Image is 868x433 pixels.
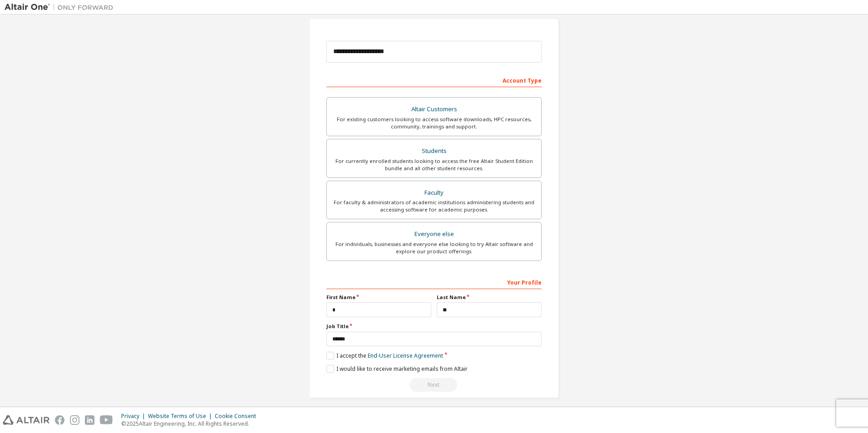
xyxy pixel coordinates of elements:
label: Last Name [437,294,542,301]
div: Everyone else [332,228,536,241]
div: For faculty & administrators of academic institutions administering students and accessing softwa... [332,199,536,213]
div: Website Terms of Use [148,413,215,420]
img: facebook.svg [55,415,64,425]
label: I would like to receive marketing emails from Altair [326,365,468,373]
label: I accept the [326,352,443,359]
img: Altair One [5,3,118,12]
div: Read and acccept EULA to continue [326,378,542,392]
label: First Name [326,294,431,301]
div: For existing customers looking to access software downloads, HPC resources, community, trainings ... [332,116,536,130]
div: For individuals, businesses and everyone else looking to try Altair software and explore our prod... [332,241,536,255]
div: For currently enrolled students looking to access the free Altair Student Edition bundle and all ... [332,157,536,172]
div: Faculty [332,187,536,199]
div: Altair Customers [332,103,536,116]
a: End-User License Agreement [368,352,443,359]
div: Privacy [121,413,148,420]
label: Job Title [326,323,542,330]
div: Your Profile [326,275,542,289]
p: © 2025 Altair Engineering, Inc. All Rights Reserved. [121,420,261,428]
img: youtube.svg [100,415,113,425]
img: instagram.svg [70,415,79,425]
div: Account Type [326,73,542,87]
div: Cookie Consent [215,413,261,420]
img: linkedin.svg [85,415,94,425]
div: Students [332,145,536,157]
img: altair_logo.svg [3,415,49,425]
